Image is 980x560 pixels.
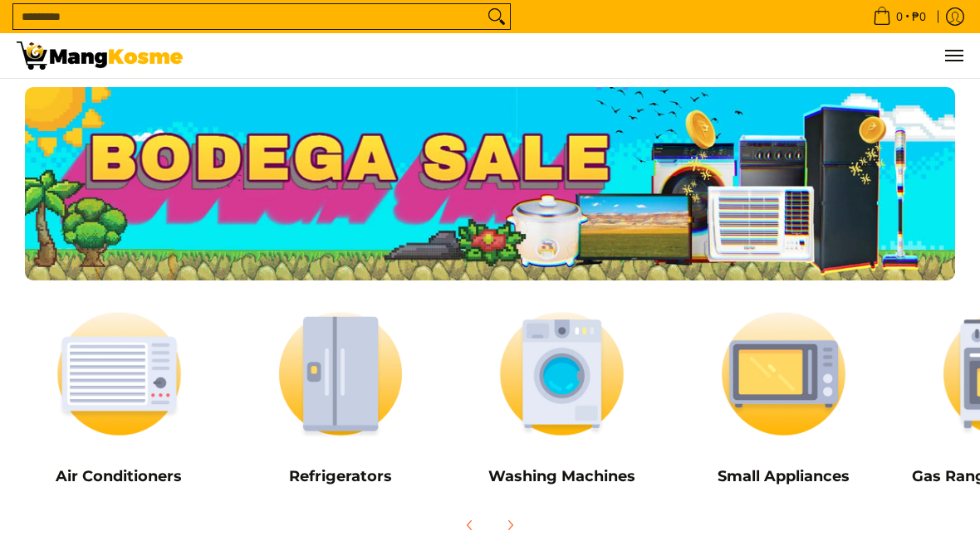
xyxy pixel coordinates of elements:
button: Previous [452,507,488,543]
span: • [868,7,931,26]
img: Bodega Sale l Mang Kosme: Cost-Efficient &amp; Quality Home Appliances [17,41,183,70]
img: Refrigerators [238,297,443,450]
button: Next [492,507,528,543]
a: Small Appliances Small Appliances [681,297,886,498]
h5: Refrigerators [238,467,443,485]
button: Search [483,4,510,29]
a: Washing Machines Washing Machines [459,297,664,498]
h5: Air Conditioners [17,467,222,485]
img: Washing Machines [459,297,664,450]
ul: Customer Navigation [199,33,963,78]
nav: Main Menu [199,33,963,78]
img: Air Conditioners [17,297,222,450]
h5: Washing Machines [459,467,664,485]
h5: Small Appliances [681,467,886,485]
button: Menu [943,33,963,78]
span: ₱0 [909,11,929,22]
a: Air Conditioners Air Conditioners [17,297,222,498]
a: Refrigerators Refrigerators [238,297,443,498]
span: 0 [894,11,905,22]
img: Small Appliances [681,297,886,450]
